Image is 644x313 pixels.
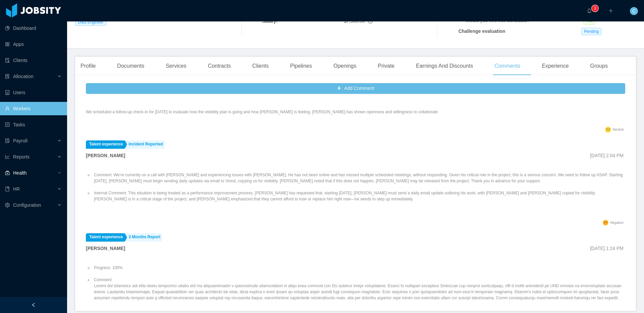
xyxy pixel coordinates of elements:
i: icon: solution [5,74,10,79]
span: Health [13,170,26,176]
a: icon: pie-chartDashboard [5,21,62,35]
a: Talent experience [86,233,125,242]
a: icon: userWorkers [5,102,62,115]
a: icon: appstoreApps [5,38,62,51]
span: Reports [13,154,30,160]
span: Allocation [13,74,34,79]
i: icon: medicine-box [5,171,10,175]
i: icon: setting [5,203,10,207]
i: icon: plus [608,8,613,13]
a: icon: profileTasks [5,118,62,131]
span: C [632,7,636,15]
a: Talent experience [86,140,125,149]
span: Configuration [13,202,41,208]
p: 3 [594,5,596,12]
i: icon: file-protect [5,138,10,143]
a: icon: auditClients [5,54,62,67]
sup: 3 [592,5,598,12]
i: icon: book [5,187,10,191]
span: Payroll [13,138,28,143]
i: icon: line-chart [5,154,10,159]
span: HR [13,186,20,192]
a: icon: robotUsers [5,86,62,99]
i: icon: bell [587,8,592,13]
